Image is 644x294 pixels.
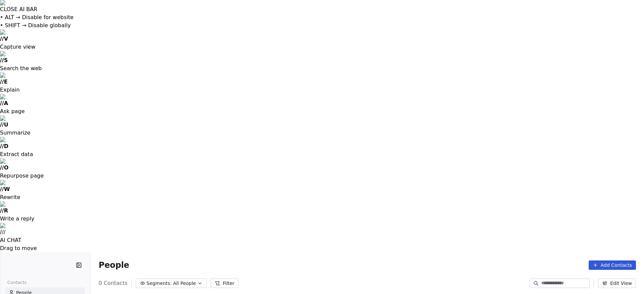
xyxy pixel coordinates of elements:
button: Edit View [598,279,636,288]
button: Add Contacts [589,260,636,270]
span: Segments: [147,280,172,287]
button: Filter [211,279,238,288]
span: Contacts [4,278,30,288]
span: All People [173,280,196,287]
span: 0 Contacts [99,279,127,287]
span: People [99,260,129,270]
